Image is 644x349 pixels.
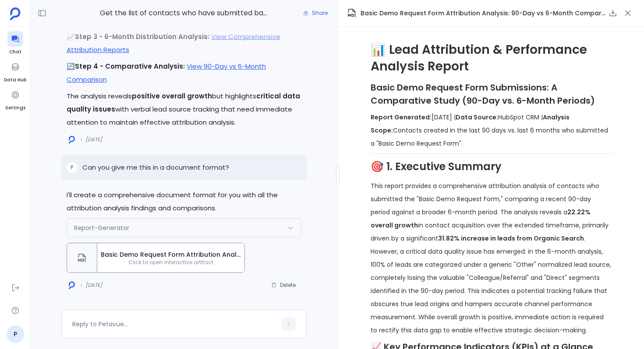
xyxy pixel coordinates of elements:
p: [DATE] | HubSpot CRM | Contacts created in the last 90 days vs. last 6 months who submitted a "Ba... [371,111,612,150]
p: 🔄 [67,60,301,86]
span: Report-Generator [74,223,129,232]
span: Get the list of contacts who have submitted basic demo form in last 90 days [100,7,269,19]
span: Basic Demo Request Form Attribution Analysis: 90-Day vs 6-Month Comparison Report [101,250,241,259]
strong: Data Source: [456,113,498,122]
p: However, a critical data quality issue has emerged: in the 6-month analysis, 100% of leads are ca... [371,245,612,337]
span: Share [312,10,328,17]
p: I'll create a comprehensive document format for you with all the attribution analysis findings an... [67,188,301,215]
img: logo [69,136,75,144]
a: Data Hub [4,59,26,84]
span: Chat [7,49,23,56]
h3: Basic Demo Request Form Submissions: A Comparative Study (90-Day vs. 6-Month Periods) [371,81,612,107]
button: Share [298,7,333,19]
strong: Report Generated: [371,113,432,122]
p: This report provides a comprehensive attribution analysis of contacts who submitted the "Basic De... [371,179,612,245]
p: Can you give me this in a document format? [82,162,229,173]
span: P [71,164,73,171]
span: Delete [280,282,296,289]
a: Chat [7,31,23,56]
span: Basic Demo Request Form Attribution Analysis: 90-Day vs 6-Month Comparison Report [361,9,605,17]
span: Data Hub [4,77,26,84]
h1: 📊 Lead Attribution & Performance Analysis Report [371,42,612,75]
span: Click to open interactive artifact [97,259,244,266]
span: [DATE] [85,136,102,143]
span: Settings [5,105,25,112]
a: Settings [5,87,25,112]
img: logo [69,281,75,290]
a: P [7,325,24,343]
img: petavue logo [10,7,21,21]
p: The analysis reveals but highlights with verbal lead source tracking that need immediate attentio... [67,90,301,129]
strong: positive overall growth [132,91,212,101]
strong: Step 4 - Comparative Analysis: [75,62,185,71]
button: Basic Demo Request Form Attribution Analysis: 90-Day vs 6-Month Comparison ReportClick to open in... [67,243,245,273]
strong: 31.82% increase in leads from Organic Search [438,234,584,243]
span: [DATE] [85,282,102,289]
button: Delete [265,279,301,292]
h2: 🎯 1. Executive Summary [371,159,612,174]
